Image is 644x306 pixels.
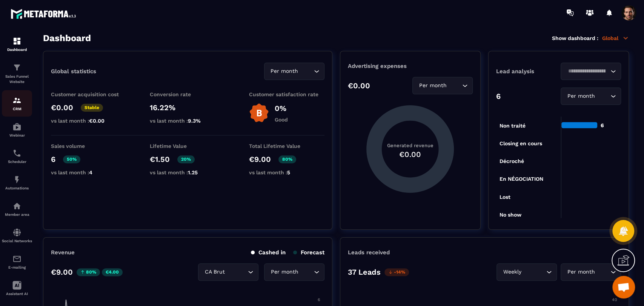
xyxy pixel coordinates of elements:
div: Search for option [412,77,473,94]
p: €9.00 [249,155,271,164]
p: -14% [384,268,409,276]
p: €4.00 [102,268,123,276]
p: 37 Leads [348,268,381,277]
a: Assistant AI [2,275,32,301]
p: Webinar [2,133,32,137]
p: Revenue [51,249,75,256]
tspan: Closing en cours [500,140,542,147]
p: Good [275,117,288,123]
input: Search for option [300,67,312,75]
span: Per month [417,81,448,90]
img: logo [11,7,78,21]
span: Per month [566,92,596,100]
tspan: Décroché [500,158,524,164]
div: Search for option [561,63,621,80]
p: Sales Funnel Website [2,74,32,85]
p: Lead analysis [496,68,559,75]
img: formation [12,96,22,105]
tspan: 6 [318,297,320,302]
img: automations [12,122,22,131]
div: Search for option [561,88,621,105]
p: 6 [51,155,55,164]
tspan: Lost [500,194,510,200]
p: 20% [177,155,195,163]
input: Search for option [523,268,544,276]
span: Per month [269,67,300,75]
p: CRM [2,107,32,111]
img: email [12,254,22,263]
p: 0% [275,104,288,113]
div: Search for option [264,63,324,80]
span: Weekly [501,268,523,276]
div: Search for option [264,263,324,281]
p: Scheduler [2,160,32,164]
p: 80% [77,268,100,276]
img: social-network [12,228,22,237]
p: vs last month : [150,169,225,175]
p: Dashboard [2,48,32,52]
p: Customer acquisition cost [51,91,126,97]
p: Customer satisfaction rate [249,91,324,97]
p: 80% [278,155,296,163]
span: 1.25 [188,169,198,175]
a: formationformationCRM [2,90,32,117]
span: Per month [269,268,300,276]
div: Mở cuộc trò chuyện [612,276,635,298]
p: Social Networks [2,239,32,243]
p: 50% [63,155,80,163]
p: Member area [2,212,32,217]
p: Global [602,35,629,42]
div: Search for option [561,263,621,281]
p: E-mailing [2,265,32,269]
p: Show dashboard : [552,35,598,41]
a: emailemailE-mailing [2,249,32,275]
div: Search for option [496,263,557,281]
p: Advertising expenses [348,63,473,69]
input: Search for option [566,67,609,75]
img: automations [12,175,22,184]
span: 5 [287,169,290,175]
a: formationformationSales Funnel Website [2,57,32,90]
a: automationsautomationsWebinar [2,117,32,143]
p: Conversion rate [150,91,225,97]
p: €9.00 [51,268,73,277]
div: Search for option [198,263,258,281]
p: 16.22% [150,103,225,112]
p: Cashed in [251,249,286,256]
p: vs last month : [51,118,126,124]
a: schedulerschedulerScheduler [2,143,32,169]
h3: Dashboard [43,33,91,43]
span: 9.3% [188,118,201,124]
span: €0.00 [89,118,105,124]
input: Search for option [226,268,246,276]
p: Global statistics [51,68,96,75]
p: Assistant AI [2,292,32,296]
input: Search for option [596,92,609,100]
img: automations [12,201,22,211]
p: €0.00 [51,103,73,112]
p: €1.50 [150,155,170,164]
tspan: Non traité [500,123,526,129]
input: Search for option [596,268,609,276]
tspan: 40 [612,297,617,302]
p: vs last month : [150,118,225,124]
p: Leads received [348,249,390,256]
img: formation [12,37,22,46]
p: Sales volume [51,143,126,149]
a: automationsautomationsMember area [2,196,32,222]
p: €0.00 [348,81,370,90]
input: Search for option [448,81,460,90]
img: formation [12,63,22,72]
a: formationformationDashboard [2,31,32,57]
p: 6 [496,92,501,101]
tspan: En NÉGOCIATION [500,176,543,182]
tspan: No show [500,212,522,218]
a: social-networksocial-networkSocial Networks [2,222,32,249]
p: Lifetime Value [150,143,225,149]
p: Automations [2,186,32,190]
p: vs last month : [51,169,126,175]
input: Search for option [300,268,312,276]
span: 4 [89,169,92,175]
p: vs last month : [249,169,324,175]
p: Stable [81,104,103,112]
